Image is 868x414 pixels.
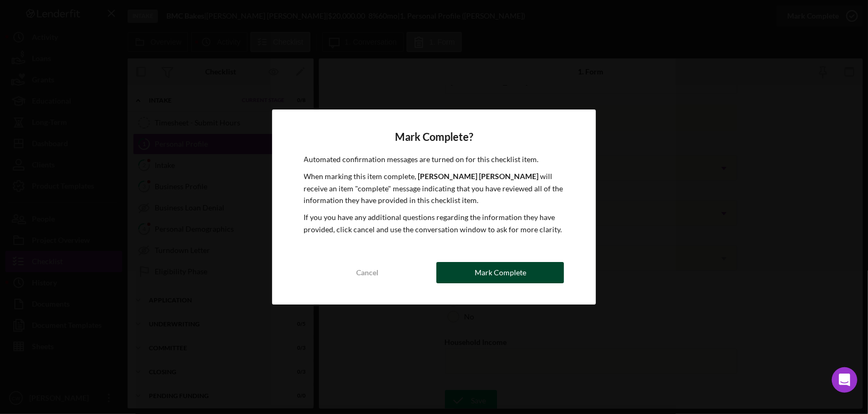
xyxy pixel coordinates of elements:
[304,131,564,143] h4: Mark Complete?
[357,262,379,283] div: Cancel
[304,262,432,283] button: Cancel
[304,171,564,206] p: When marking this item complete, will receive an item "complete" message indicating that you have...
[304,154,564,165] p: Automated confirmation messages are turned on for this checklist item.
[304,212,564,235] p: If you you have any additional questions regarding the information they have provided, click canc...
[475,262,526,283] div: Mark Complete
[832,367,857,393] div: Open Intercom Messenger
[418,172,539,181] b: [PERSON_NAME] [PERSON_NAME]
[436,262,564,283] button: Mark Complete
